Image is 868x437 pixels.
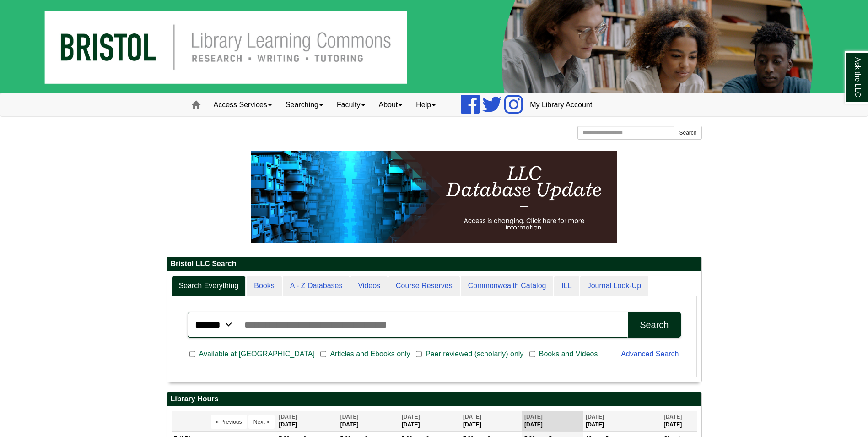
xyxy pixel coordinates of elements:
[524,414,543,420] span: [DATE]
[211,415,247,429] button: « Previous
[529,350,535,358] input: Books and Videos
[523,93,599,116] a: My Library Account
[463,414,481,420] span: [DATE]
[277,411,338,432] th: [DATE]
[167,257,701,271] h2: Bristol LLC Search
[172,276,246,296] a: Search Everything
[251,151,617,243] img: HTML tutorial
[195,349,318,360] span: Available at [GEOGRAPHIC_DATA]
[402,414,420,420] span: [DATE]
[340,414,359,420] span: [DATE]
[320,350,326,358] input: Articles and Ebooks only
[674,126,701,140] button: Search
[554,276,579,296] a: ILL
[338,411,399,432] th: [DATE]
[461,276,554,296] a: Commonwealth Catalog
[583,411,661,432] th: [DATE]
[399,411,461,432] th: [DATE]
[248,415,275,429] button: Next »
[409,93,442,116] a: Help
[422,349,527,360] span: Peer reviewed (scholarly) only
[535,349,602,360] span: Books and Videos
[350,276,388,296] a: Videos
[580,276,648,296] a: Journal Look-Up
[461,411,522,432] th: [DATE]
[388,276,460,296] a: Course Reserves
[522,411,583,432] th: [DATE]
[372,93,410,116] a: About
[207,93,279,116] a: Access Services
[628,312,680,338] button: Search
[330,93,372,116] a: Faculty
[279,414,297,420] span: [DATE]
[167,392,701,406] h2: Library Hours
[326,349,414,360] span: Articles and Ebooks only
[189,350,195,358] input: Available at [GEOGRAPHIC_DATA]
[283,276,350,296] a: A - Z Databases
[279,93,330,116] a: Searching
[661,411,696,432] th: [DATE]
[247,276,281,296] a: Books
[416,350,422,358] input: Peer reviewed (scholarly) only
[663,414,682,420] span: [DATE]
[621,350,679,358] a: Advanced Search
[640,320,669,330] div: Search
[586,414,604,420] span: [DATE]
